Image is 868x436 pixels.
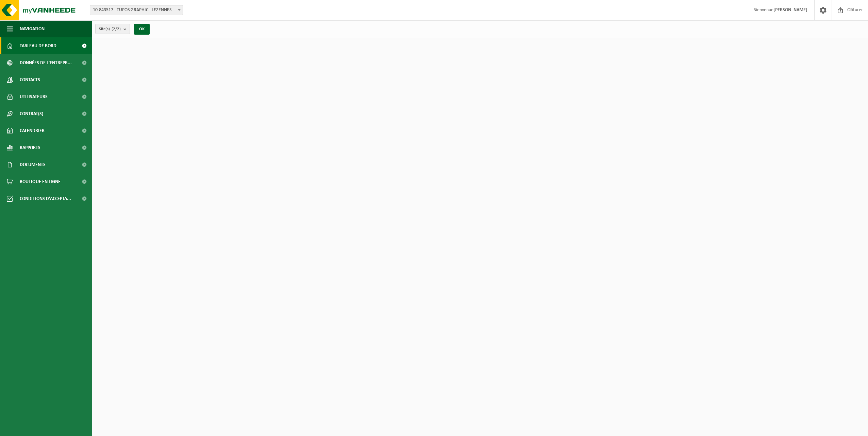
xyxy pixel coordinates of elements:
[99,24,121,34] span: Site(s)
[90,5,183,15] span: 10-843517 - TUPOS GRAPHIC - LEZENNES
[20,173,61,190] span: Boutique en ligne
[773,7,807,13] strong: [PERSON_NAME]
[20,37,56,54] span: Tableau de bord
[20,20,45,37] span: Navigation
[20,105,43,122] span: Contrat(s)
[20,190,71,207] span: Conditions d'accepta...
[95,24,130,34] button: Site(s)(2/2)
[20,122,45,139] span: Calendrier
[20,88,48,105] span: Utilisateurs
[134,24,150,35] button: OK
[20,71,40,88] span: Contacts
[20,156,46,173] span: Documents
[90,5,183,15] span: 10-843517 - TUPOS GRAPHIC - LEZENNES
[112,27,121,31] count: (2/2)
[20,139,40,156] span: Rapports
[20,54,72,71] span: Données de l'entrepr...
